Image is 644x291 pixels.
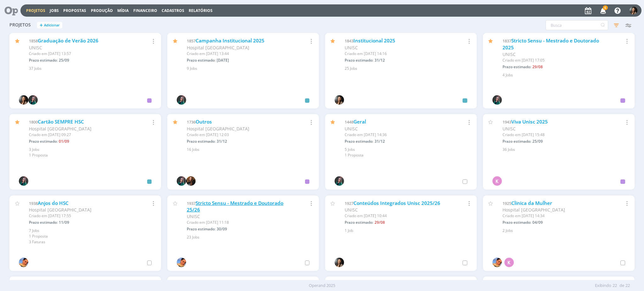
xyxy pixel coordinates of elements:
a: Geral [353,118,366,125]
span: 01/09 [59,139,69,144]
span: Prazo estimado: [345,58,373,63]
a: Clínica da Mulher [511,200,552,206]
button: Projetos [24,8,47,13]
a: Relatórios [189,8,213,13]
img: L [177,258,186,267]
span: 22 [625,283,630,289]
span: [DATE] [217,58,229,63]
span: Prazo estimado: [502,139,531,144]
button: +Adicionar [37,22,62,29]
span: de [619,283,624,289]
a: Graduação de Verão 2026 [38,37,98,44]
span: UNISC [29,45,42,51]
div: 1 Job [345,228,469,233]
span: Projetos [9,22,31,28]
a: Cartão SEMPRE HSC [38,118,84,125]
a: Stricto Sensu - Mestrado e Doutorado 25/26 [187,200,283,213]
a: Stricto Sensu - Mestrado e Doutorado 2025 [502,37,599,51]
span: UNISC [345,45,358,51]
div: 36 Jobs [502,147,627,152]
span: Hospital [GEOGRAPHIC_DATA] [29,126,92,132]
span: UNISC [345,207,358,213]
span: 1927 [345,200,353,206]
span: Prazo estimado: [187,58,215,63]
div: 23 Jobs [187,234,311,240]
span: 1800 [29,119,38,125]
span: Hospital [GEOGRAPHIC_DATA] [502,207,565,213]
div: Criado em [DATE] 15:48 [502,132,606,138]
div: K [504,258,514,267]
a: Produção [91,8,113,13]
span: 25/09 [532,139,543,144]
div: 25 Jobs [345,66,469,71]
div: 1 Proposta [29,233,153,239]
img: B [630,7,637,14]
span: UNISC [502,126,516,132]
span: 1938 [29,200,38,206]
span: 30/09 [217,226,227,232]
span: Prazo estimado: [345,220,373,225]
div: Criado em [DATE] 09:27 [29,132,133,138]
div: 3 Faturas [29,239,153,245]
span: 1943 [502,119,511,125]
img: R [492,95,502,105]
img: B [335,258,344,267]
img: B [335,95,344,105]
img: R [28,95,38,105]
input: Busca [546,20,608,30]
div: Criado em [DATE] 17:05 [502,58,606,63]
div: Criado em [DATE] 14:34 [502,213,606,219]
span: UNISC [502,51,516,57]
div: Criado em [DATE] 13:44 [187,51,291,57]
img: R [177,95,186,105]
span: Prazo estimado: [29,58,58,63]
span: 22 [613,283,617,289]
img: L [492,258,502,267]
span: 1736 [187,119,196,125]
button: Mídia [115,8,130,13]
div: 3 Jobs [29,147,153,152]
a: Conteúdos Integrados Unisc 2025/26 [353,200,440,206]
span: 29/08 [375,220,385,225]
span: 1837 [502,38,511,44]
span: 04/09 [532,220,543,225]
div: 37 Jobs [29,66,153,71]
button: Produção [89,8,115,13]
div: Criado em [DATE] 10:44 [345,213,448,219]
div: 9 Jobs [187,66,311,71]
button: Financeiro [131,8,159,13]
div: Criado em [DATE] 12:03 [187,132,291,138]
span: 29/08 [532,64,543,69]
span: 1858 [29,38,38,44]
div: Criado em [DATE] 11:18 [187,220,291,225]
span: 11/09 [59,220,69,225]
span: Prazo estimado: [29,139,58,144]
span: Cadastros [162,8,184,13]
span: Adicionar [44,23,60,27]
span: Propostas [63,8,86,13]
img: B [19,95,28,105]
img: T [186,176,196,186]
button: B [629,5,638,16]
div: Criado em [DATE] 14:36 [345,132,448,138]
span: Prazo estimado: [502,220,531,225]
span: 31/12 [375,58,385,63]
button: Jobs [48,8,61,13]
span: 1843 [345,38,353,44]
a: Campanha Institucional 2025 [196,37,264,44]
div: 16 Jobs [187,147,311,152]
span: Hospital [GEOGRAPHIC_DATA] [187,126,249,132]
div: Criado em [DATE] 17:55 [29,213,133,219]
button: Relatórios [187,8,214,13]
div: K [492,176,502,186]
div: 5 Jobs [345,147,469,152]
span: 25/09 [59,58,69,63]
img: R [19,176,28,186]
div: 4 Jobs [502,72,627,78]
span: Hospital [GEOGRAPHIC_DATA] [29,207,92,213]
span: Prazo estimado: [502,64,531,69]
div: 1 Proposta [345,152,469,158]
span: 6 [603,5,608,10]
span: 1448 [345,119,353,125]
span: 31/12 [375,139,385,144]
